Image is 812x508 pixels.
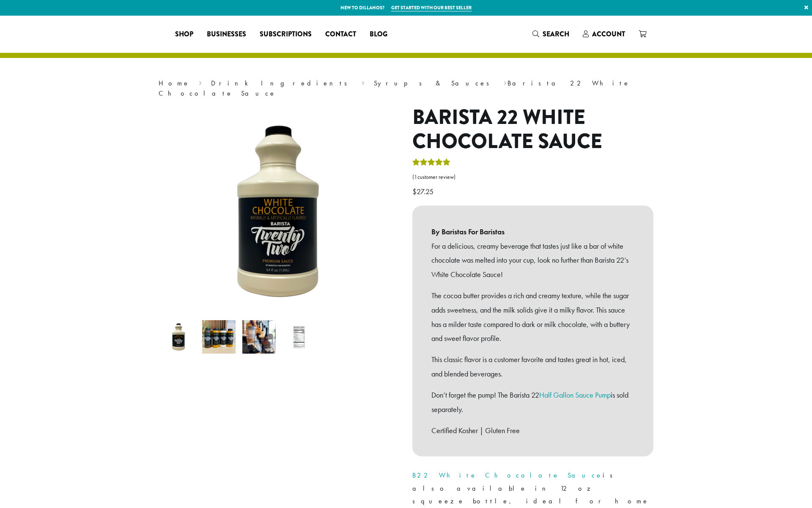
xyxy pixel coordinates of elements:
nav: Breadcrumb [159,78,653,99]
span: 1 [414,173,417,181]
img: Barista 22 White Chocolate Sauce - Image 4 [283,320,316,354]
bdi: 27.25 [412,187,436,196]
span: Account [592,29,625,39]
p: Don’t forget the pump! The Barista 22 is sold separately. [431,388,634,417]
a: (1customer review) [412,173,653,181]
div: Rated 5.00 out of 5 [412,157,450,170]
p: The cocoa butter provides a rich and creamy texture, while the sugar adds sweetness, and the milk... [431,288,634,346]
span: › [362,75,365,88]
span: Contact [325,29,356,40]
span: Search [543,29,569,39]
a: Shop [168,27,200,41]
a: Drink Ingredients [211,79,353,88]
span: Subscriptions [260,29,312,40]
span: › [504,75,507,88]
a: Half Gallon Sauce Pump [539,390,611,400]
p: For a delicious, creamy beverage that tastes just like a bar of white chocolate was melted into y... [431,239,634,282]
span: Blog [370,29,387,40]
a: Syrups & Sauces [374,79,495,88]
img: Barista 22 White Chocolate Sauce [173,105,385,317]
span: $ [412,187,417,196]
span: › [199,75,202,88]
p: Certified Kosher | Gluten Free [431,423,634,438]
a: Home [159,79,190,88]
img: Barista 22 White Chocolate Sauce [162,320,195,354]
p: This classic flavor is a customer favorite and tastes great in hot, iced, and blended beverages. [431,352,634,381]
a: Get started with our best seller [391,4,472,11]
img: Barista 22 White Chocolate Sauce - Image 3 [242,320,276,354]
span: Shop [175,29,193,40]
b: By Baristas For Baristas [431,225,634,239]
img: B22 12 oz sauces line up [202,320,236,354]
a: Search [526,27,576,41]
h1: Barista 22 White Chocolate Sauce [412,105,653,154]
a: B22 White Chocolate Sauce [412,471,603,480]
span: Businesses [207,29,246,40]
